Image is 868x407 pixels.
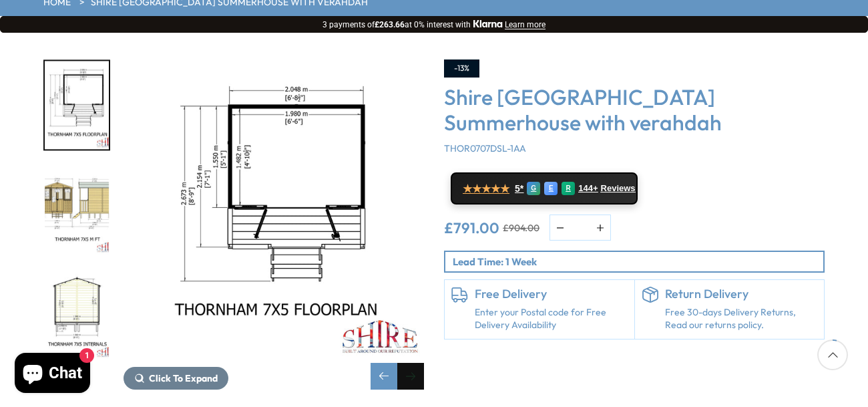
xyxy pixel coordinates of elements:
inbox-online-store-chat: Shopify online store chat [11,353,94,396]
img: Thornham7x5INTERNALS_ec2cc298-edf9-43c2-b8e4-d8794672469f_200x200.jpg [45,270,109,359]
div: 3 / 7 [43,164,110,256]
del: £904.00 [503,223,539,233]
span: Click To Expand [149,372,218,384]
span: ★★★★★ [463,182,509,195]
p: Lead Time: 1 Week [453,255,823,269]
div: 4 / 7 [43,269,110,360]
span: Reviews [601,183,636,194]
img: Shire Thornham Beachhut Summerhouse with verahdah - Best Shed [124,59,424,360]
div: Next slide [397,363,424,390]
div: E [544,182,558,195]
span: 144+ [578,183,598,194]
div: G [527,182,540,195]
h6: Return Delivery [665,287,818,301]
p: Free 30-days Delivery Returns, Read our returns policy. [665,306,818,332]
div: 2 / 7 [124,59,424,390]
div: -13% [444,59,479,78]
img: Thornham7x5FLOORPLAN_2e48b1c6-7217-4023-a3a0-7c3efd2fb188_200x200.jpg [45,61,109,150]
h3: Shire [GEOGRAPHIC_DATA] Summerhouse with verahdah [444,84,825,136]
span: THOR0707DSL-1AA [444,142,526,154]
img: Thornham7x5MFT_eac2360c-1b8d-44d2-bce4-49d1e265cbaa_200x200.jpg [45,166,109,255]
button: Click To Expand [124,367,228,390]
div: 2 / 7 [43,59,110,151]
a: Enter your Postal code for Free Delivery Availability [475,306,628,332]
div: Previous slide [371,363,397,390]
div: R [562,182,575,195]
ins: £791.00 [444,221,499,235]
h6: Free Delivery [475,287,628,301]
a: ★★★★★ 5* G E R 144+ Reviews [451,172,638,205]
